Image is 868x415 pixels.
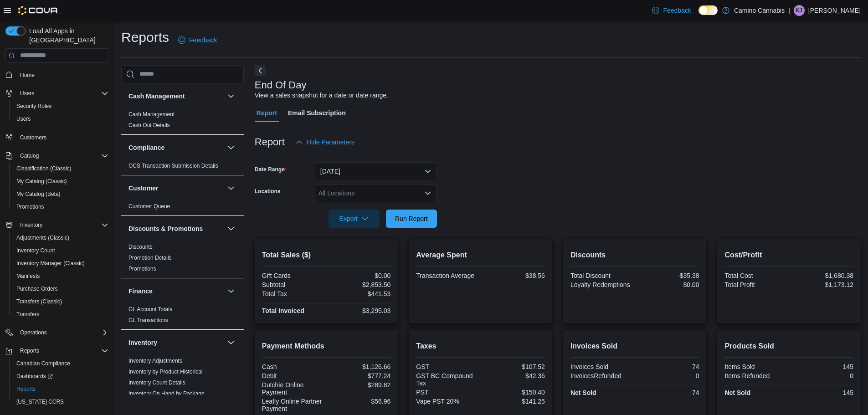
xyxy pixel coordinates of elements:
[13,309,108,320] span: Transfers
[13,113,34,124] a: Users
[791,389,853,396] div: 145
[20,134,46,141] span: Customers
[307,138,354,147] span: Hide Parameters
[121,28,169,46] h1: Reports
[128,306,172,313] span: GL Account Totals
[128,111,175,118] span: Cash Management
[128,306,172,313] a: GL Account Totals
[791,281,853,288] div: $1,173.12
[9,295,112,308] button: Transfers (Classic)
[16,150,108,161] span: Catalog
[16,285,58,292] span: Purchase Orders
[637,272,699,279] div: -$35.38
[226,223,236,234] button: Discounts & Promotions
[13,271,108,282] span: Manifests
[9,257,112,270] button: Inventory Manager (Classic)
[329,210,380,228] button: Export
[16,132,108,143] span: Customers
[16,220,46,231] button: Inventory
[791,372,853,379] div: 0
[128,92,224,101] button: Cash Management
[9,162,112,175] button: Classification (Classic)
[13,271,43,282] a: Manifests
[699,5,718,15] input: Dark Mode
[16,260,85,267] span: Inventory Manager (Classic)
[226,337,236,348] button: Inventory
[16,70,38,81] a: Home
[699,15,699,15] span: Dark Mode
[13,258,108,269] span: Inventory Manager (Classic)
[128,143,224,152] button: Compliance
[416,389,478,396] div: PST
[483,389,545,396] div: $150.40
[328,398,390,405] div: $56.96
[328,272,390,279] div: $0.00
[16,88,108,99] span: Users
[128,317,168,324] span: GL Transactions
[416,341,545,352] h2: Taxes
[189,36,217,45] span: Feedback
[13,232,73,243] a: Adjustments (Classic)
[2,87,112,100] button: Users
[13,296,108,307] span: Transfers (Classic)
[13,163,75,174] a: Classification (Classic)
[416,398,478,405] div: Vape PST 20%
[13,163,108,174] span: Classification (Classic)
[791,363,853,370] div: 145
[570,341,699,352] h2: Invoices Sold
[121,241,244,278] div: Discounts & Promotions
[724,363,787,370] div: Items Sold
[637,363,699,370] div: 74
[226,142,236,153] button: Compliance
[128,379,185,386] a: Inventory Count Details
[13,176,71,187] a: My Catalog (Classic)
[16,373,53,380] span: Dashboards
[128,143,164,152] h3: Compliance
[416,250,545,261] h2: Average Spent
[128,203,170,210] span: Customer Queue
[13,396,67,407] a: [US_STATE] CCRS
[9,308,112,321] button: Transfers
[128,255,172,261] a: Promotion Details
[16,298,62,305] span: Transfers (Classic)
[262,272,324,279] div: Gift Cards
[570,389,596,396] strong: Net Sold
[13,201,48,212] a: Promotions
[416,272,478,279] div: Transaction Average
[226,183,236,194] button: Customer
[2,68,112,82] button: Home
[16,88,38,99] button: Users
[16,69,108,81] span: Home
[128,184,158,193] h3: Customer
[788,5,790,16] p: |
[13,384,108,395] span: Reports
[128,390,205,397] a: Inventory On Hand by Package
[262,381,324,396] div: Dutchie Online Payment
[18,6,59,15] img: Cova
[16,247,55,254] span: Inventory Count
[257,104,277,122] span: Report
[395,214,428,223] span: Run Report
[724,272,787,279] div: Total Cost
[16,165,72,172] span: Classification (Classic)
[128,266,156,272] a: Promotions
[121,160,244,175] div: Compliance
[13,283,62,294] a: Purchase Orders
[9,383,112,395] button: Reports
[9,270,112,282] button: Manifests
[128,390,205,397] span: Inventory On Hand by Package
[20,90,34,97] span: Users
[796,5,802,16] span: KJ
[13,258,88,269] a: Inventory Manager (Classic)
[13,176,108,187] span: My Catalog (Classic)
[128,111,175,118] a: Cash Management
[570,372,633,379] div: InvoicesRefunded
[13,309,43,320] a: Transfers
[128,338,157,347] h3: Inventory
[328,307,390,314] div: $3,295.03
[255,137,285,148] h3: Report
[20,329,47,336] span: Operations
[328,381,390,389] div: $289.82
[262,290,324,297] div: Total Tax
[16,398,64,405] span: [US_STATE] CCRS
